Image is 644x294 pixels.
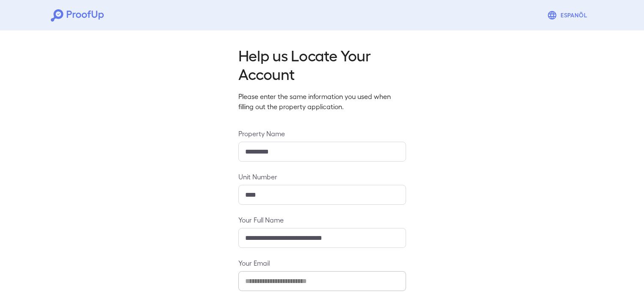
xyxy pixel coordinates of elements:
label: Unit Number [238,172,406,181]
button: Espanõl [544,7,593,24]
h2: Help us Locate Your Account [238,46,406,83]
label: Your Full Name [238,215,406,225]
p: Please enter the same information you used when filling out the property application. [238,91,406,112]
label: Your Email [238,258,406,268]
label: Property Name [238,129,406,138]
